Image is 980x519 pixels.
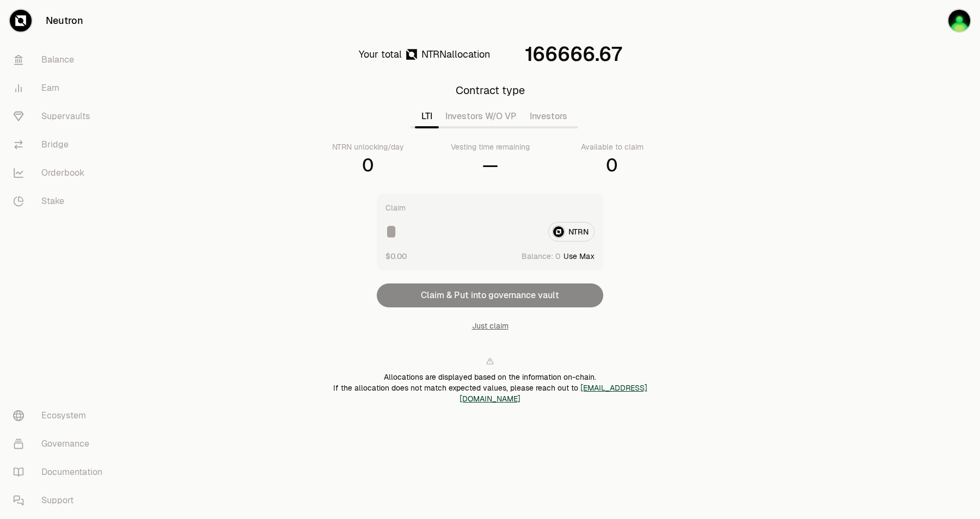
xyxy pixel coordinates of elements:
button: Use Max [563,251,595,262]
a: Governance [4,430,118,458]
button: LTI [415,106,439,127]
img: Million Dollars [948,10,970,32]
div: — [482,155,498,176]
button: Investors [523,106,574,127]
a: Bridge [4,131,118,159]
button: Investors W/O VP [439,106,523,127]
div: Claim [385,202,406,213]
button: $0.00 [385,250,407,262]
div: Your total [359,47,402,62]
div: allocation [421,47,490,62]
div: 0 [606,155,618,176]
span: NTRN [421,48,446,60]
div: 166666.67 [525,44,622,65]
a: Orderbook [4,159,118,187]
a: Supervaults [4,102,118,131]
div: 0 [362,155,374,176]
a: Support [4,486,118,515]
div: NTRN unlocking/day [332,141,404,152]
div: Contract type [456,83,525,98]
a: Stake [4,187,118,215]
a: Balance [4,46,118,74]
a: Ecosystem [4,401,118,430]
div: Available to claim [581,141,644,152]
span: Balance: [522,251,553,262]
button: Just claim [472,320,509,331]
div: If the allocation does not match expected values, please reach out to [303,382,677,404]
div: Allocations are displayed based on the information on-chain. [303,372,677,382]
div: Vesting time remaining [451,141,530,152]
a: Documentation [4,458,118,486]
a: Earn [4,74,118,102]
